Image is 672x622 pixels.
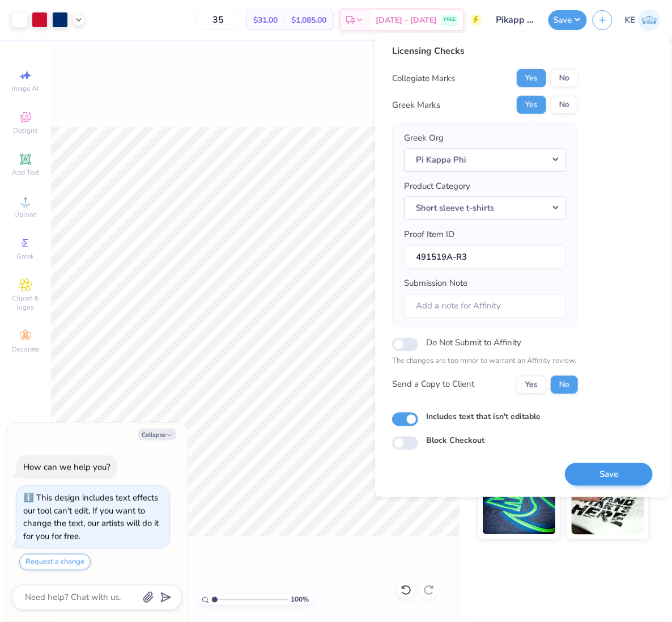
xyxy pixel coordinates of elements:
[551,375,578,393] button: No
[404,277,467,290] label: Submission Note
[404,196,566,219] button: Short sleeve t-shirts
[565,463,653,486] button: Save
[426,336,521,350] label: Do Not Submit to Affinity
[487,9,543,31] input: Untitled Design
[572,478,645,535] img: Water based Ink
[376,14,437,26] span: [DATE] - [DATE]
[253,14,278,26] span: $31.00
[426,435,484,447] label: Block Checkout
[392,44,578,58] div: Licensing Checks
[404,132,444,145] label: Greek Org
[6,294,45,312] span: Clipart & logos
[625,14,636,27] span: KE
[392,72,455,85] div: Collegiate Marks
[392,99,440,112] div: Greek Marks
[625,9,661,31] a: KE
[551,96,578,114] button: No
[14,210,37,219] span: Upload
[444,16,456,24] span: FREE
[639,9,661,31] img: Kent Everic Delos Santos
[517,69,546,87] button: Yes
[483,478,556,535] img: Glow in the Dark Ink
[12,345,39,354] span: Decorate
[138,429,176,441] button: Collapse
[392,378,474,391] div: Send a Copy to Client
[551,69,578,87] button: No
[12,84,39,93] span: Image AI
[404,180,470,193] label: Product Category
[17,252,35,261] span: Greek
[404,148,566,171] button: Pi Kappa Phi
[23,492,159,542] div: This design includes text effects our tool can't edit. If you want to change the text, our artist...
[404,228,454,241] label: Proof Item ID
[291,14,326,26] span: $1,085.00
[548,10,587,30] button: Save
[12,168,39,177] span: Add Text
[392,356,578,367] p: The changes are too minor to warrant an Affinity review.
[196,10,240,30] input: – –
[426,411,541,422] label: Includes text that isn't editable
[291,595,309,605] span: 100 %
[19,554,91,570] button: Request a change
[404,294,566,318] input: Add a note for Affinity
[517,375,546,393] button: Yes
[23,462,110,473] div: How can we help you?
[517,96,546,114] button: Yes
[13,126,38,135] span: Designs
